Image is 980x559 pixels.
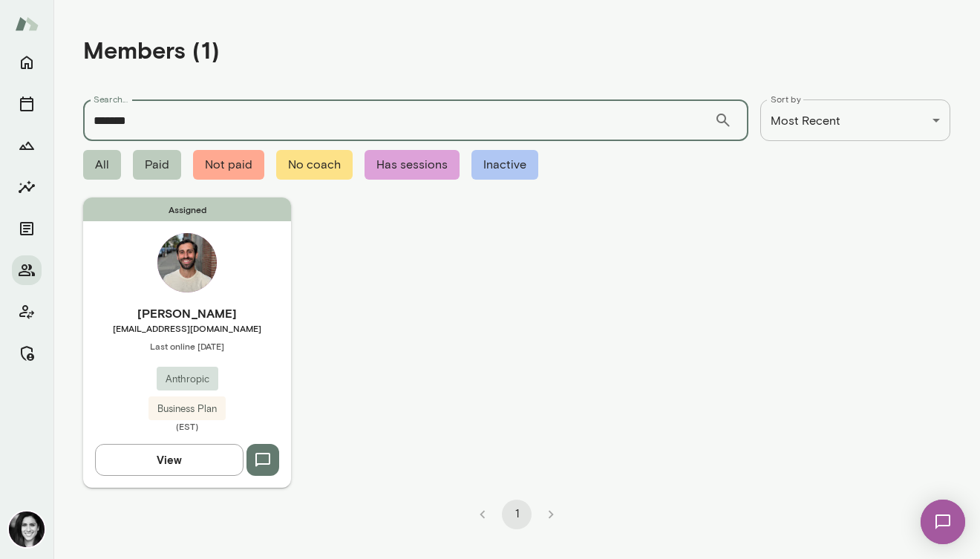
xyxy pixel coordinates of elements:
span: Paid [133,150,181,180]
h6: [PERSON_NAME] [83,304,291,322]
label: Search... [94,93,128,105]
button: Insights [12,172,42,202]
div: Most Recent [760,99,950,141]
span: Last online [DATE] [83,340,291,352]
span: Anthropic [157,372,218,387]
span: No coach [276,150,353,180]
button: Sessions [12,89,42,119]
button: Manage [12,339,42,368]
span: Business Plan [148,402,226,416]
span: (EST) [83,420,291,432]
img: Ryan Libster [157,233,217,292]
span: Has sessions [365,150,460,180]
img: Jamie Albers [9,511,45,547]
label: Sort by [771,93,801,105]
span: [EMAIL_ADDRESS][DOMAIN_NAME] [83,322,291,334]
span: Inactive [471,150,538,180]
img: Mento [15,10,39,38]
button: Home [12,48,42,77]
button: Members [12,255,42,285]
button: Growth Plan [12,131,42,160]
button: Client app [12,297,42,327]
button: Documents [12,214,42,243]
button: page 1 [502,500,532,529]
nav: pagination navigation [465,500,568,529]
h4: Members (1) [83,36,220,64]
div: pagination [83,488,950,529]
span: Assigned [83,197,291,221]
span: Not paid [193,150,264,180]
button: View [95,444,244,475]
span: All [83,150,121,180]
